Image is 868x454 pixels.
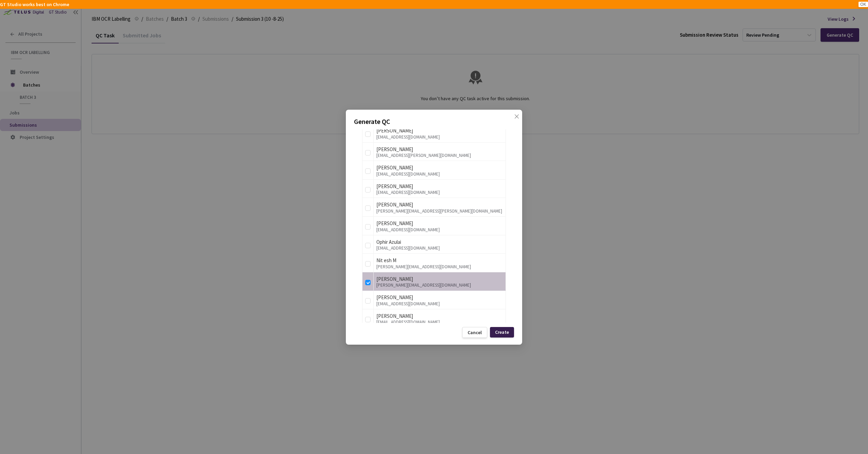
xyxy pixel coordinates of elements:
[376,145,503,153] div: [PERSON_NAME]
[468,330,482,335] div: Cancel
[376,283,503,288] div: [PERSON_NAME][EMAIL_ADDRESS][DOMAIN_NAME]
[376,135,503,140] div: [EMAIL_ADDRESS][DOMAIN_NAME]
[376,228,503,232] div: [EMAIL_ADDRESS][DOMAIN_NAME]
[376,246,503,251] div: [EMAIL_ADDRESS][DOMAIN_NAME]
[376,320,503,325] div: [EMAIL_ADDRESS][DOMAIN_NAME]
[859,2,868,7] button: OK
[376,172,503,177] div: [EMAIL_ADDRESS][DOMAIN_NAME]
[514,114,519,133] span: close
[376,238,503,246] div: Ophir Azulai
[376,153,503,158] div: [EMAIL_ADDRESS][PERSON_NAME][DOMAIN_NAME]
[376,190,503,195] div: [EMAIL_ADDRESS][DOMAIN_NAME]
[376,312,503,320] div: [PERSON_NAME]
[376,219,503,228] div: [PERSON_NAME]
[376,293,503,302] div: [PERSON_NAME]
[376,275,503,283] div: [PERSON_NAME]
[376,302,503,306] div: [EMAIL_ADDRESS][DOMAIN_NAME]
[376,182,503,190] div: [PERSON_NAME]
[354,116,514,127] p: Generate QC
[376,209,503,214] div: [PERSON_NAME][EMAIL_ADDRESS][PERSON_NAME][DOMAIN_NAME]
[376,265,503,269] div: [PERSON_NAME][EMAIL_ADDRESS][DOMAIN_NAME]
[376,201,503,209] div: [PERSON_NAME]
[507,114,518,125] button: Close
[495,329,509,335] div: Create
[376,164,503,172] div: [PERSON_NAME]
[376,127,503,135] div: [PERSON_NAME]
[376,256,503,265] div: Nit esh M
